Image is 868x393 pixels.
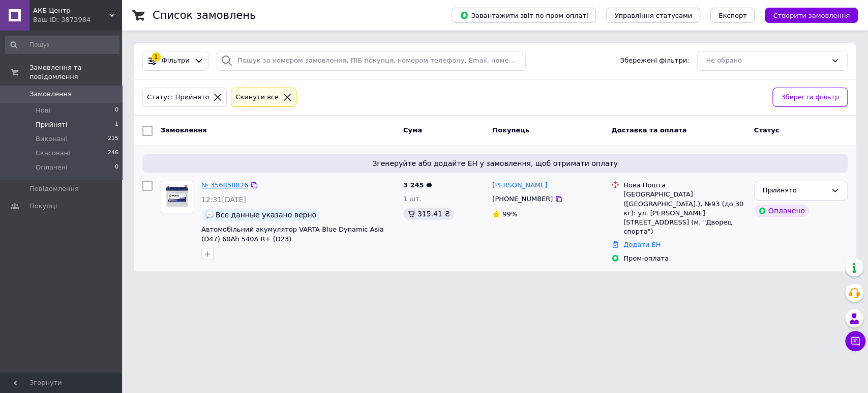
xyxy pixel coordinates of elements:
[623,181,746,190] div: Нова Пошта
[29,63,122,81] span: Замовлення та повідомлення
[161,181,193,213] img: Фото товару
[403,208,454,220] div: 315.41 ₴
[115,163,118,172] span: 0
[33,6,109,15] span: АКБ Центр
[108,134,118,144] span: 215
[161,181,193,213] a: Фото товару
[115,106,118,115] span: 0
[205,211,214,219] img: :speech_balloon:
[201,181,248,189] a: № 356858826
[36,163,68,172] span: Оплачені
[765,8,858,23] button: Створити замовлення
[36,149,70,158] span: Скасовані
[452,8,596,23] button: Завантажити звіт по пром-оплаті
[492,126,529,134] span: Покупець
[706,55,827,66] div: Не обрано
[845,331,865,351] button: Чат з покупцем
[502,210,517,218] span: 99%
[161,126,206,134] span: Замовлення
[763,185,827,196] div: Прийнято
[152,52,161,62] div: 1
[201,226,384,243] a: Автомобільний акумулятор VARTA Blue Dynamic Asia (D47) 60Ah 540A R+ (D23)
[115,120,118,129] span: 1
[403,181,432,189] span: 3 245 ₴
[755,11,858,19] a: Створити замовлення
[36,120,67,129] span: Прийняті
[36,106,50,115] span: Нові
[153,9,256,21] h1: Список замовлень
[611,126,686,134] span: Доставка та оплата
[36,134,67,144] span: Виконані
[33,15,122,24] div: Ваш ID: 3873984
[145,92,211,103] div: Статус: Прийнято
[623,254,746,263] div: Пром-оплата
[403,126,422,134] span: Cума
[623,241,661,248] a: Додати ЕН
[29,184,79,193] span: Повідомлення
[614,12,692,19] span: Управління статусами
[773,12,850,19] span: Створити замовлення
[754,126,780,134] span: Статус
[146,158,844,169] span: Згенеруйте або додайте ЕН у замовлення, щоб отримати оплату
[754,205,809,217] div: Оплачено
[460,11,588,20] span: Завантажити звіт по пром-оплаті
[162,56,190,66] span: Фільтри
[108,149,118,158] span: 246
[490,192,555,206] div: [PHONE_NUMBER]
[492,181,547,190] a: [PERSON_NAME]
[403,195,422,203] span: 1 шт.
[623,190,746,236] div: [GEOGRAPHIC_DATA] ([GEOGRAPHIC_DATA].), №93 (до 30 кг): ул. [PERSON_NAME][STREET_ADDRESS] (м. "Дв...
[29,202,57,211] span: Покупці
[620,56,689,66] span: Збережені фільтри:
[606,8,700,23] button: Управління статусами
[5,36,119,54] input: Пошук
[710,8,755,23] button: Експорт
[233,92,281,103] div: Cкинути все
[781,92,839,103] span: Зберегти фільтр
[772,88,848,107] button: Зберегти фільтр
[217,51,526,71] input: Пошук за номером замовлення, ПІБ покупця, номером телефону, Email, номером накладної
[216,211,316,219] span: Все данные указано верно
[719,12,747,19] span: Експорт
[29,90,72,99] span: Замовлення
[201,195,246,204] span: 12:31[DATE]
